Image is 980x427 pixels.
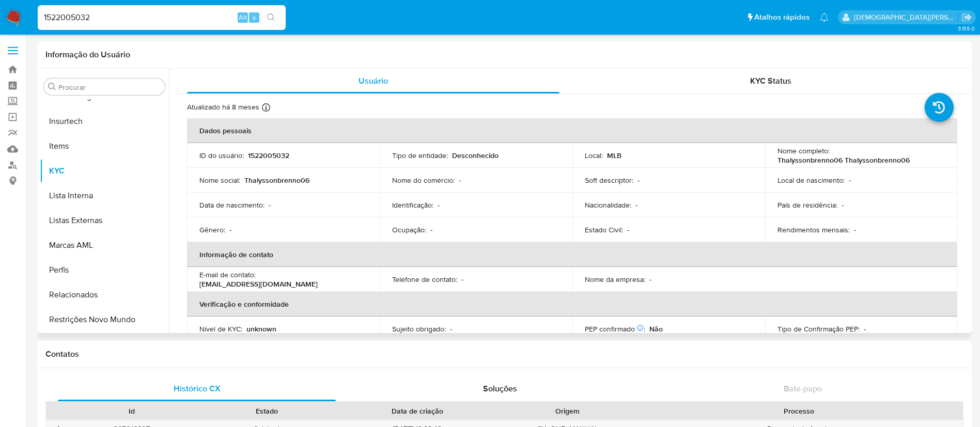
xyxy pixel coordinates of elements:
[199,176,240,185] p: Nome social :
[45,349,963,359] h1: Contatos
[392,275,457,284] p: Telefone de contato :
[585,225,623,234] p: Estado Civil :
[864,324,866,334] p: -
[40,258,169,282] button: Perfis
[392,225,426,234] p: Ocupação :
[246,324,276,334] p: unknown
[461,275,463,284] p: -
[187,102,259,112] p: Atualizado há 8 meses
[585,200,631,210] p: Nacionalidade :
[842,200,844,210] p: -
[450,324,452,334] p: -
[199,151,244,160] p: ID do usuário :
[174,383,221,394] span: Histórico CX
[627,225,629,234] p: -
[777,155,910,165] p: Thalyssonbrenno06 Thalyssonbrenno06
[777,324,860,334] p: Tipo de Confirmação PEP :
[58,83,161,92] input: Procurar
[187,292,957,317] th: Verificação e conformidade
[40,159,169,183] button: KYC
[248,151,289,160] p: 1522005032
[229,225,231,234] p: -
[199,279,318,289] p: [EMAIL_ADDRESS][DOMAIN_NAME]
[777,225,850,234] p: Rendimentos mensais :
[635,200,637,210] p: -
[430,225,432,234] p: -
[784,383,822,394] span: Bate-papo
[40,109,169,134] button: Insurtech
[777,176,845,185] p: Local de nascimento :
[585,176,633,185] p: Soft descriptor :
[40,208,169,233] button: Listas Externas
[777,146,830,155] p: Nome completo :
[820,13,829,22] a: Notificações
[269,200,271,210] p: -
[199,200,265,210] p: Data de nascimento :
[199,324,242,334] p: Nível de KYC :
[392,200,433,210] p: Identificação :
[507,406,628,416] div: Origem
[40,307,169,332] button: Restrições Novo Mundo
[253,12,256,22] span: s
[643,406,956,416] div: Processo
[452,151,499,160] p: Desconhecido
[961,12,972,23] a: Sair
[260,10,282,25] button: search-icon
[48,83,56,91] button: Procurar
[754,12,810,23] span: Atalhos rápidos
[38,11,286,24] input: Pesquise usuários ou casos...
[392,176,455,185] p: Nome do comércio :
[207,406,328,416] div: Estado
[649,275,651,284] p: -
[607,151,621,160] p: MLB
[40,282,169,307] button: Relacionados
[854,225,856,234] p: -
[359,75,388,87] span: Usuário
[40,233,169,258] button: Marcas AML
[459,176,461,185] p: -
[187,118,957,143] th: Dados pessoais
[40,183,169,208] button: Lista Interna
[854,12,958,22] p: thais.asantos@mercadolivre.com
[637,176,640,185] p: -
[199,225,225,234] p: Gênero :
[244,176,309,185] p: Thalyssonbrenno06
[392,151,448,160] p: Tipo de entidade :
[483,383,517,394] span: Soluções
[585,324,645,334] p: PEP confirmado :
[849,176,851,185] p: -
[45,50,130,60] h1: Informação do Usuário
[392,324,446,334] p: Sujeito obrigado :
[585,275,645,284] p: Nome da empresa :
[187,242,957,267] th: Informação de contato
[71,406,192,416] div: Id
[750,75,791,87] span: KYC Status
[239,12,247,22] span: Alt
[199,270,256,279] p: E-mail de contato :
[40,134,169,159] button: Items
[585,151,603,160] p: Local :
[777,200,837,210] p: País de residência :
[438,200,440,210] p: -
[649,324,663,334] p: Não
[342,406,493,416] div: Data de criação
